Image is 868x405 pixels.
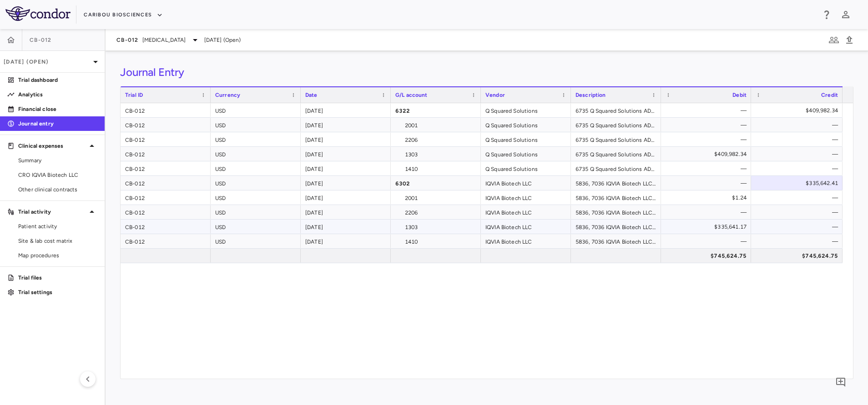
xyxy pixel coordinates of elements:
[669,118,747,132] div: —
[18,90,97,99] p: Analytics
[821,92,838,98] span: Credit
[211,176,301,190] div: USD
[116,36,139,44] span: CB-012
[121,190,211,205] div: CB-012
[211,147,301,161] div: USD
[759,161,838,176] div: —
[121,103,211,117] div: CB-012
[571,132,661,146] div: 6735 Q Squared Solutions ADMINISTRATIVE SUBTOTAL, Analytical Services, Reference Lab Testing, and...
[669,132,747,147] div: —
[732,92,747,98] span: Debit
[481,190,571,205] div: IQVIA Biotech LLC
[125,92,143,98] span: Trial ID
[481,118,571,132] div: Q Squared Solutions
[18,142,86,150] p: Clinical expenses
[18,76,97,84] p: Trial dashboard
[301,176,391,190] div: [DATE]
[759,234,838,249] div: —
[211,103,301,117] div: USD
[18,185,97,194] span: Other clinical contracts
[18,237,97,245] span: Site & lab cost matrix
[481,147,571,161] div: Q Squared Solutions
[571,161,661,175] div: 6735 Q Squared Solutions ADMINISTRATIVE SUBTOTAL, Analytical Services, Reference Lab Testing, and...
[211,220,301,234] div: USD
[211,132,301,146] div: USD
[121,176,211,190] div: CB-012
[575,92,606,98] span: Description
[18,288,97,296] p: Trial settings
[571,118,661,132] div: 6735 Q Squared Solutions ADMINISTRATIVE SUBTOTAL, Analytical Services, Reference Lab Testing, and...
[485,92,505,98] span: Vendor
[571,176,661,190] div: 5836, 7036 IQVIA Biotech LLC DIRECT_FEES, INVESTIGATOR_FEES, PASS_THROUGH
[211,118,301,132] div: USD
[391,147,481,161] div: 1303
[30,36,52,44] span: CB-012
[391,205,481,219] div: 2206
[571,220,661,234] div: 5836, 7036 IQVIA Biotech LLC DIRECT_FEES, INVESTIGATOR_FEES, PASS_THROUGH
[301,161,391,175] div: [DATE]
[301,132,391,146] div: [DATE]
[121,220,211,234] div: CB-012
[669,176,747,190] div: —
[301,234,391,248] div: [DATE]
[833,375,848,390] button: Add comment
[669,190,747,205] div: $1.24
[211,234,301,248] div: USD
[142,36,186,44] span: [MEDICAL_DATA]
[301,147,391,161] div: [DATE]
[391,234,481,248] div: 1410
[391,103,481,117] div: 6322
[571,234,661,248] div: 5836, 7036 IQVIA Biotech LLC DIRECT_FEES, INVESTIGATOR_FEES, PASS_THROUGH
[215,92,240,98] span: Currency
[18,105,97,113] p: Financial close
[5,6,71,21] img: logo-full-BYUhSk78.svg
[121,234,211,248] div: CB-012
[4,58,90,66] p: [DATE] (Open)
[121,118,211,132] div: CB-012
[18,120,97,128] p: Journal entry
[481,205,571,219] div: IQVIA Biotech LLC
[669,147,747,161] div: $409,982.34
[18,251,97,260] span: Map procedures
[391,161,481,175] div: 1410
[759,220,838,234] div: —
[84,8,163,22] button: Caribou Biosciences
[759,205,838,220] div: —
[571,205,661,219] div: 5836, 7036 IQVIA Biotech LLC DIRECT_FEES, INVESTIGATOR_FEES, PASS_THROUGH
[759,147,838,161] div: —
[759,118,838,132] div: —
[301,205,391,219] div: [DATE]
[571,190,661,205] div: 5836, 7036 IQVIA Biotech LLC DIRECT_FEES, INVESTIGATOR_FEES, PASS_THROUGH
[481,234,571,248] div: IQVIA Biotech LLC
[121,132,211,146] div: CB-012
[391,220,481,234] div: 1303
[669,249,747,263] div: $745,624.75
[759,132,838,147] div: —
[835,377,846,388] svg: Add comment
[211,190,301,205] div: USD
[759,249,838,263] div: $745,624.75
[391,190,481,205] div: 2001
[395,92,428,98] span: G/L account
[481,161,571,175] div: Q Squared Solutions
[211,205,301,219] div: USD
[301,220,391,234] div: [DATE]
[759,103,838,118] div: $409,982.34
[481,132,571,146] div: Q Squared Solutions
[18,274,97,282] p: Trial files
[120,65,184,79] h3: Journal Entry
[759,190,838,205] div: —
[571,103,661,117] div: 6735 Q Squared Solutions ADMINISTRATIVE SUBTOTAL, Analytical Services, Reference Lab Testing, and...
[121,147,211,161] div: CB-012
[759,176,838,190] div: $335,642.41
[18,156,97,165] span: Summary
[391,176,481,190] div: 6302
[669,205,747,220] div: —
[481,176,571,190] div: IQVIA Biotech LLC
[481,220,571,234] div: IQVIA Biotech LLC
[391,118,481,132] div: 2001
[669,161,747,176] div: —
[121,205,211,219] div: CB-012
[305,92,318,98] span: Date
[481,103,571,117] div: Q Squared Solutions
